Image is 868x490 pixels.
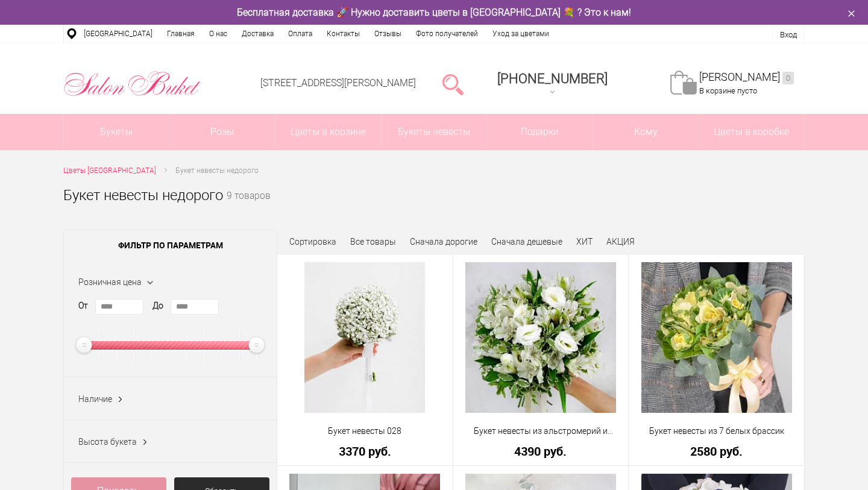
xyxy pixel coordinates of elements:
[576,237,593,247] a: ХИТ
[410,237,477,247] a: Сначала дорогие
[606,237,635,247] a: АКЦИЯ
[153,300,163,312] label: До
[461,445,621,457] a: 4390 руб.
[487,114,593,150] a: Подарки
[64,230,277,260] span: Фильтр по параметрам
[461,425,621,438] a: Букет невесты из альстромерий и эустомы
[202,25,234,43] a: О нас
[234,25,281,43] a: Доставка
[637,445,796,457] a: 2580 руб.
[350,237,396,247] a: Все товары
[497,71,608,86] span: [PHONE_NUMBER]
[367,25,409,43] a: Отзывы
[490,67,615,101] a: [PHONE_NUMBER]
[304,262,425,413] img: Букет невесты 028
[63,184,223,206] h1: Букет невесты недорого
[78,394,112,404] span: Наличие
[170,114,275,150] a: Розы
[63,166,156,175] span: Цветы [GEOGRAPHIC_DATA]
[63,68,201,99] img: Цветы Нижний Новгород
[289,237,336,247] span: Сортировка
[409,25,485,43] a: Фото получателей
[64,114,169,150] a: Букеты
[491,237,562,247] a: Сначала дешевые
[285,425,445,438] a: Букет невесты 028
[78,300,88,312] label: От
[63,165,156,177] a: Цветы [GEOGRAPHIC_DATA]
[227,192,271,221] small: 9 товаров
[593,114,699,150] span: Кому
[260,77,416,89] a: [STREET_ADDRESS][PERSON_NAME]
[465,262,616,413] img: Букет невесты из альстромерий и эустомы
[175,166,259,175] span: Букет невесты недорого
[782,72,794,84] ins: 0
[275,114,381,150] a: Цветы в корзине
[160,25,202,43] a: Главная
[699,71,794,84] a: [PERSON_NAME]
[78,437,137,447] span: Высота букета
[78,277,142,287] span: Розничная цена
[319,25,367,43] a: Контакты
[485,25,556,43] a: Уход за цветами
[281,25,319,43] a: Оплата
[54,6,814,19] div: Бесплатная доставка 🚀 Нужно доставить цветы в [GEOGRAPHIC_DATA] 💐 ? Это к нам!
[699,114,804,150] a: Цветы в коробке
[285,445,445,457] a: 3370 руб.
[699,86,757,95] span: В корзине пусто
[77,25,160,43] a: [GEOGRAPHIC_DATA]
[780,30,797,39] a: Вход
[637,425,796,438] a: Букет невесты из 7 белых брассик
[382,114,487,150] a: Букеты невесты
[641,262,792,413] img: Букет невесты из 7 белых брассик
